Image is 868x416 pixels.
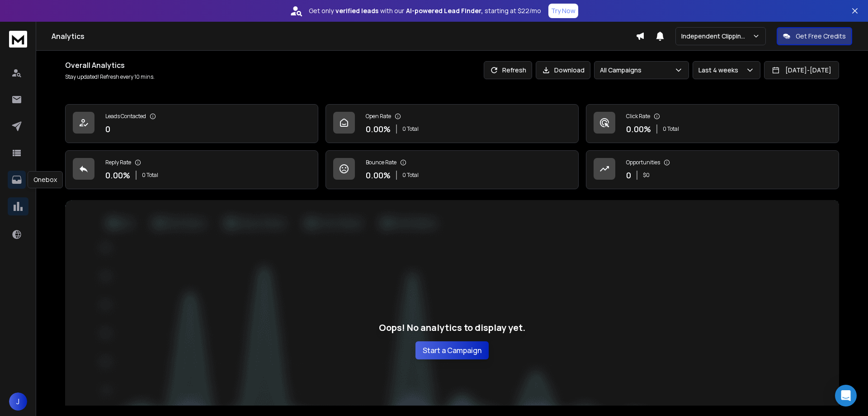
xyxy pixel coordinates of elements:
[52,31,636,42] h1: Analytics
[335,6,378,15] strong: verified leads
[325,150,579,189] a: Bounce Rate0.00%0 Total
[681,32,752,41] p: Independent Clipping Path
[105,113,146,120] p: Leads Contacted
[764,61,839,79] button: [DATE]-[DATE]
[551,6,576,15] p: Try Now
[554,66,585,75] p: Download
[366,169,391,182] p: 0.00 %
[663,125,679,133] p: 0 Total
[366,123,391,135] p: 0.00 %
[105,123,110,135] p: 0
[142,172,158,179] p: 0 Total
[65,150,318,189] a: Reply Rate0.00%0 Total
[65,73,155,81] p: Stay updated! Refresh every 10 mins.
[626,159,660,166] p: Opportunities
[366,159,396,166] p: Bounce Rate
[484,61,532,79] button: Refresh
[796,32,846,41] p: Get Free Credits
[9,392,27,411] button: J
[325,104,579,143] a: Open Rate0.00%0 Total
[502,66,526,75] p: Refresh
[402,172,419,179] p: 0 Total
[105,169,130,182] p: 0.00 %
[626,169,631,182] p: 0
[586,104,839,143] a: Click Rate0.00%0 Total
[626,113,650,120] p: Click Rate
[548,4,578,18] button: Try Now
[777,27,852,45] button: Get Free Credits
[379,321,525,359] div: Oops! No analytics to display yet.
[9,31,27,48] img: logo
[643,172,650,179] p: $ 0
[626,123,651,135] p: 0.00 %
[65,60,155,71] h1: Overall Analytics
[600,66,645,75] p: All Campaigns
[366,113,391,120] p: Open Rate
[402,125,419,133] p: 0 Total
[105,159,131,166] p: Reply Rate
[586,150,839,189] a: Opportunities0$0
[698,66,742,75] p: Last 4 weeks
[65,104,318,143] a: Leads Contacted0
[536,61,590,79] button: Download
[415,341,489,359] button: Start a Campaign
[406,6,483,15] strong: AI-powered Lead Finder,
[309,6,541,15] p: Get only with our starting at $22/mo
[28,171,63,188] div: Onebox
[835,385,857,406] div: Open Intercom Messenger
